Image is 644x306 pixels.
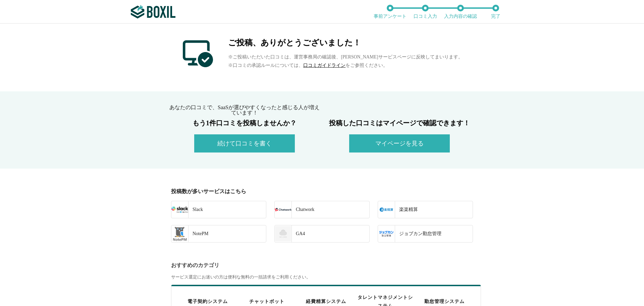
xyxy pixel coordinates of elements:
a: Chatwork [274,201,370,218]
a: マイページを見る [349,141,450,146]
div: 投稿数が多いサービスはこちら [171,189,477,194]
a: 楽楽精算 [378,201,473,218]
span: あなたの口コミで、SaaSが選びやすくなったと感じる人が増えています！ [169,104,320,116]
div: GA4 [291,225,305,242]
li: 入力内容の確認 [443,5,478,19]
p: ※ご投稿いただいた口コミは、運営事務局の確認後、[PERSON_NAME]サービスページに反映してまいります。 [228,53,463,61]
div: サービス選定にお迷いの方は便利な無料の一括請求をご利用ください。 [171,275,477,279]
div: Slack [188,201,203,218]
a: ジョブカン勤怠管理 [378,225,473,243]
p: ※口コミの承認ルールについては、 をご参照ください。 [228,61,463,70]
a: GA4 [274,225,370,243]
a: Slack [171,201,266,218]
h3: もう1件口コミを投稿しませんか？ [167,120,322,126]
a: 続けて口コミを書く [194,141,295,146]
div: NotePM [188,225,208,242]
div: Chatwork [291,201,314,218]
li: 事前アンケート [372,5,408,19]
button: マイページを見る [349,134,450,152]
li: 口コミ入力 [408,5,443,19]
div: おすすめのカテゴリ [171,263,477,268]
div: ジョブカン勤怠管理 [395,225,441,242]
h2: ご投稿、ありがとうございました！ [228,39,463,47]
li: 完了 [478,5,513,19]
a: 口コミガイドライン [303,63,345,68]
a: NotePM [171,225,266,243]
img: ボクシルSaaS_ロゴ [131,5,175,18]
button: 続けて口コミを書く [194,134,295,152]
div: 楽楽精算 [395,201,418,218]
h3: 投稿した口コミはマイページで確認できます！ [322,120,477,126]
